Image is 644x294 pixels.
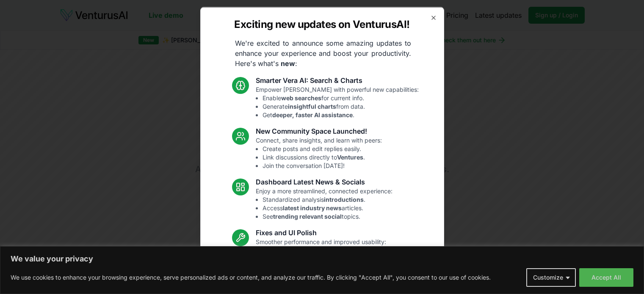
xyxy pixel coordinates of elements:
p: Smoother performance and improved usability: [256,237,386,271]
strong: trending relevant social [273,212,342,220]
li: Enhanced overall UI consistency. [263,263,386,271]
strong: insightful charts [288,102,336,110]
h3: Dashboard Latest News & Socials [256,176,392,187]
strong: latest industry news [283,204,342,211]
li: Fixed mobile chat & sidebar glitches. [263,254,386,263]
h3: Fixes and UI Polish [256,227,386,237]
h3: Smarter Vera AI: Search & Charts [256,75,419,85]
p: Enjoy a more streamlined, connected experience: [256,187,392,220]
li: See topics. [263,212,392,220]
li: Create posts and edit replies easily. [263,144,382,153]
strong: Ventures [337,153,363,160]
strong: web searches [281,94,321,101]
li: Link discussions directly to . [263,153,382,161]
li: Get . [263,110,419,119]
strong: introductions [324,195,364,203]
p: Empower [PERSON_NAME] with powerful new capabilities: [256,85,419,119]
strong: new [281,59,295,67]
li: Resolved Vera chart loading issue. [263,246,386,254]
li: Access articles. [263,203,392,212]
li: Enable for current info. [263,93,419,102]
li: Standardized analysis . [263,195,392,203]
h2: Exciting new updates on VenturusAI! [234,17,409,31]
p: We're excited to announce some amazing updates to enhance your experience and boost your producti... [228,38,418,68]
li: Generate from data. [263,102,419,110]
p: Connect, share insights, and learn with peers: [256,136,382,170]
li: Join the conversation [DATE]! [263,161,382,170]
strong: deeper, faster AI assistance [272,111,353,118]
h3: New Community Space Launched! [256,126,382,136]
